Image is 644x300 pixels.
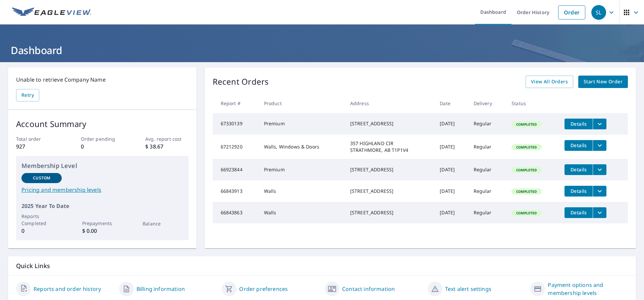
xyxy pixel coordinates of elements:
td: 66923844 [213,159,259,180]
th: Report # [213,93,259,113]
td: Premium [259,159,345,180]
h1: Dashboard [8,43,636,57]
p: $ 0.00 [82,227,122,235]
a: View All Orders [526,76,573,88]
button: detailsBtn-67330139 [565,119,593,129]
p: Total order [16,135,59,142]
button: filesDropdownBtn-66843913 [593,186,606,197]
p: Quick Links [16,262,628,270]
button: detailsBtn-66843913 [565,186,593,197]
td: 67212920 [213,135,259,159]
p: $ 38.67 [145,142,188,151]
span: Completed [512,168,541,172]
td: Regular [468,180,506,202]
td: Regular [468,135,506,159]
button: filesDropdownBtn-67330139 [593,119,606,129]
div: 357 HIGHLAND CIR STRATHMORE, AB T1P1V4 [350,140,429,154]
button: filesDropdownBtn-66923844 [593,164,606,175]
td: Regular [468,202,506,223]
p: 2025 Year To Date [21,202,183,210]
div: [STREET_ADDRESS] [350,166,429,173]
th: Address [345,93,434,113]
p: 0 [81,142,124,151]
td: Regular [468,113,506,135]
td: [DATE] [434,135,468,159]
span: Retry [21,91,34,99]
img: EV Logo [12,7,91,17]
td: 67330139 [213,113,259,135]
p: Order pending [81,135,124,142]
span: Start New Order [584,78,623,86]
span: View All Orders [531,78,568,86]
a: Reports and order history [34,285,101,293]
p: 0 [21,227,62,235]
span: Details [569,121,589,127]
p: Recent Orders [213,76,269,88]
button: detailsBtn-66923844 [565,164,593,175]
span: Completed [512,189,541,194]
td: Regular [468,159,506,180]
td: 66843863 [213,202,259,223]
div: SL [591,5,606,20]
span: Completed [512,211,541,215]
td: 66843913 [213,180,259,202]
th: Date [434,93,468,113]
button: filesDropdownBtn-67212920 [593,140,606,151]
th: Status [506,93,559,113]
p: Prepayments [82,220,122,227]
button: filesDropdownBtn-66843863 [593,207,606,218]
p: Unable to retrieve Company Name [16,76,189,84]
span: Details [569,209,589,216]
span: Details [569,142,589,148]
td: [DATE] [434,180,468,202]
button: detailsBtn-66843863 [565,207,593,218]
td: Walls [259,180,345,202]
p: Reports Completed [21,213,62,227]
a: Order preferences [239,285,288,293]
p: Membership Level [21,161,183,170]
a: Order [558,5,585,19]
td: [DATE] [434,159,468,180]
button: Retry [16,89,39,101]
p: Avg. report cost [145,135,188,142]
th: Product [259,93,345,113]
td: Walls, Windows & Doors [259,135,345,159]
div: [STREET_ADDRESS] [350,188,429,195]
p: Balance [143,220,183,227]
button: detailsBtn-67212920 [565,140,593,151]
a: Start New Order [578,76,628,88]
a: Billing information [137,285,185,293]
div: [STREET_ADDRESS] [350,120,429,127]
div: [STREET_ADDRESS] [350,209,429,216]
td: Walls [259,202,345,223]
a: Contact information [342,285,395,293]
td: [DATE] [434,113,468,135]
a: Payment options and membership levels [548,281,628,297]
td: [DATE] [434,202,468,223]
span: Completed [512,145,541,149]
p: 927 [16,142,59,151]
p: Account Summary [16,118,189,130]
th: Delivery [468,93,506,113]
span: Details [569,166,589,173]
a: Pricing and membership levels [21,186,183,194]
span: Details [569,188,589,194]
p: Custom [33,175,50,181]
td: Premium [259,113,345,135]
a: Text alert settings [445,285,491,293]
span: Completed [512,122,541,127]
